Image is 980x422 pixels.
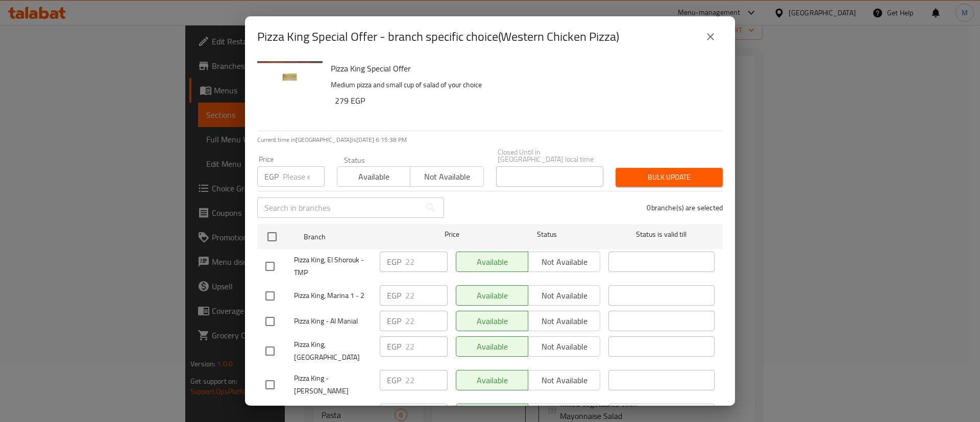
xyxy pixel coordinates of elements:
button: Bulk update [616,168,723,187]
p: Current time in [GEOGRAPHIC_DATA] is [DATE] 6:15:38 PM [257,135,723,144]
input: Search in branches [257,197,421,218]
button: close [698,24,723,49]
p: EGP [387,289,401,302]
input: Please enter price [405,336,448,357]
span: Pizza King, El Shorouk -TMP [294,254,372,279]
input: Please enter price [405,370,448,390]
span: Status [494,228,600,241]
h6: 279 EGP [335,93,715,108]
span: Price [418,228,486,241]
span: Branch [304,231,410,243]
input: Please enter price [405,252,448,272]
span: Available [341,169,406,184]
p: EGP [387,256,401,268]
span: Pizza King, Marina 1 - 2 [294,289,372,302]
span: Pizza King - Al Manial [294,315,372,328]
p: EGP [387,374,401,386]
input: Please enter price [405,285,448,306]
span: Status is valid till [608,228,715,241]
h2: Pizza King Special Offer - branch specific choice(Western Chicken Pizza) [257,29,619,45]
p: EGP [264,170,279,183]
p: EGP [387,315,401,327]
span: Pizza King, [GEOGRAPHIC_DATA] [294,338,372,364]
button: Not available [410,166,483,187]
img: Pizza King Special Offer [257,61,323,127]
span: Not available [414,169,479,184]
p: 0 branche(s) are selected [647,203,723,213]
input: Please enter price [405,311,448,331]
p: EGP [387,340,401,353]
button: Available [337,166,410,187]
h6: Pizza King Special Offer [331,61,715,76]
span: Bulk update [624,171,715,184]
input: Please enter price [283,166,325,187]
p: Medium pizza and small cup of salad of your choice [331,79,715,91]
span: Pizza King - [PERSON_NAME] [294,372,372,398]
